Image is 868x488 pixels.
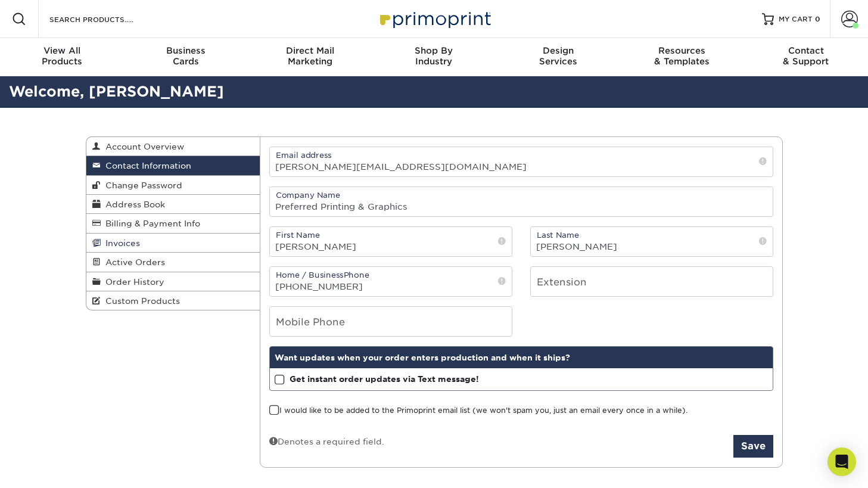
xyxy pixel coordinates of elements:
a: Change Password [86,176,260,195]
a: Order History [86,272,260,291]
div: Marketing [248,45,372,67]
span: Business [124,45,248,56]
a: DesignServices [496,38,620,76]
div: Services [496,45,620,67]
strong: Get instant order updates via Text message! [290,374,479,384]
a: Resources& Templates [620,38,744,76]
a: Contact& Support [744,38,868,76]
span: Invoices [101,238,140,248]
img: Primoprint [375,6,494,32]
div: Open Intercom Messenger [827,447,856,476]
span: Shop By [372,45,496,56]
span: Order History [101,277,164,287]
a: Custom Products [86,291,260,310]
a: Shop ByIndustry [372,38,496,76]
span: Direct Mail [248,45,372,56]
span: Address Book [101,200,165,209]
div: & Templates [620,45,744,67]
a: Invoices [86,234,260,253]
div: Denotes a required field. [269,435,384,447]
span: Contact [744,45,868,56]
a: Direct MailMarketing [248,38,372,76]
span: Billing & Payment Info [101,219,200,228]
span: Custom Products [101,296,180,306]
a: Active Orders [86,253,260,272]
div: & Support [744,45,868,67]
a: Contact Information [86,156,260,175]
span: MY CART [779,14,813,24]
input: SEARCH PRODUCTS..... [48,12,164,26]
label: I would like to be added to the Primoprint email list (we won't spam you, just an email every onc... [269,405,687,416]
span: Account Overview [101,142,184,151]
div: Industry [372,45,496,67]
div: Want updates when your order enters production and when it ships? [270,347,773,368]
span: Active Orders [101,257,165,267]
span: Contact Information [101,161,191,170]
div: Cards [124,45,248,67]
a: BusinessCards [124,38,248,76]
span: Resources [620,45,744,56]
a: Account Overview [86,137,260,156]
span: Design [496,45,620,56]
span: 0 [815,15,820,23]
a: Billing & Payment Info [86,214,260,233]
span: Change Password [101,181,182,190]
a: Address Book [86,195,260,214]
button: Save [733,435,773,458]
